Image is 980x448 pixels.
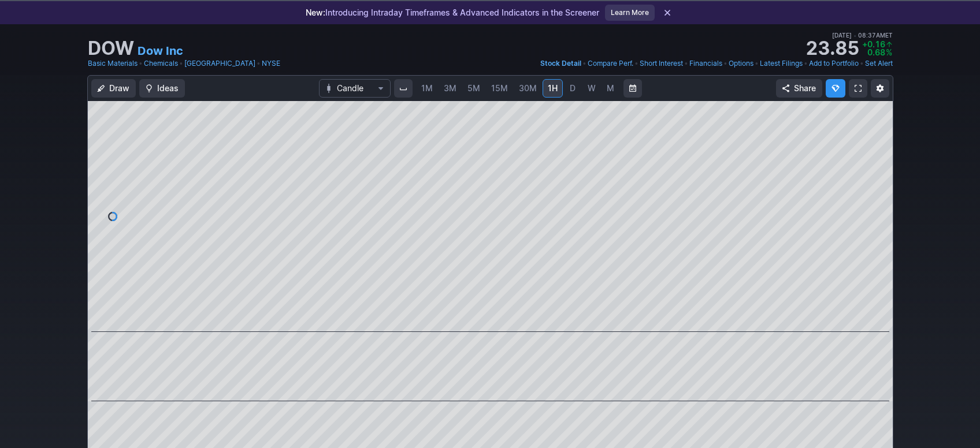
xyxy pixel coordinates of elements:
a: 1H [543,79,563,98]
button: Explore new features [826,79,845,98]
a: Dow Inc [138,43,183,59]
span: 30M [519,83,537,93]
span: 3M [444,83,456,93]
span: Candle [337,83,373,94]
a: Latest Filings [760,58,803,69]
span: Share [794,83,816,94]
a: 15M [486,79,513,98]
span: • [860,58,864,69]
span: 1H [548,83,558,93]
a: Basic Materials [88,58,138,69]
a: Learn More [605,5,655,21]
a: Chemicals [144,58,178,69]
strong: 23.85 [805,39,859,58]
span: +0.16 [862,39,885,49]
span: % [886,47,892,57]
span: [DATE] 08:37AM ET [832,30,893,40]
span: Ideas [157,83,179,94]
span: • [804,58,808,69]
span: 15M [491,83,508,93]
span: 1M [421,83,433,93]
a: Options [729,58,753,69]
p: Introducing Intraday Timeframes & Advanced Indicators in the Screener [306,7,599,18]
a: NYSE [262,58,280,69]
button: Interval [394,79,413,98]
a: Set Alert [865,58,893,69]
button: Share [776,79,822,98]
a: Financials [689,58,722,69]
span: 5M [467,83,480,93]
a: Compare Perf. [588,58,633,69]
button: Chart Type [319,79,391,98]
a: D [563,79,582,98]
a: Short Interest [640,58,683,69]
span: • [634,58,639,69]
span: Draw [109,83,129,94]
span: New: [306,8,325,17]
span: • [755,58,759,69]
span: • [139,58,143,69]
span: • [582,58,586,69]
span: M [607,83,614,93]
a: 1M [416,79,438,98]
span: • [257,58,261,69]
a: [GEOGRAPHIC_DATA] [184,58,255,69]
button: Chart Settings [871,79,889,98]
a: Stock Detail [540,58,581,69]
a: 3M [439,79,462,98]
span: Latest Filings [760,59,803,68]
a: 30M [514,79,542,98]
span: • [853,32,856,39]
h1: DOW [88,39,134,58]
span: W [588,83,596,93]
a: 5M [462,79,485,98]
span: • [179,58,183,69]
span: • [684,58,688,69]
a: Fullscreen [849,79,867,98]
a: Add to Portfolio [809,58,859,69]
span: 0.68 [867,47,885,57]
span: Compare Perf. [588,59,633,68]
button: Range [623,79,642,98]
span: Stock Detail [540,59,581,68]
button: Draw [91,79,136,98]
span: • [723,58,727,69]
a: M [602,79,620,98]
span: D [570,83,576,93]
button: Ideas [139,79,185,98]
a: W [582,79,601,98]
